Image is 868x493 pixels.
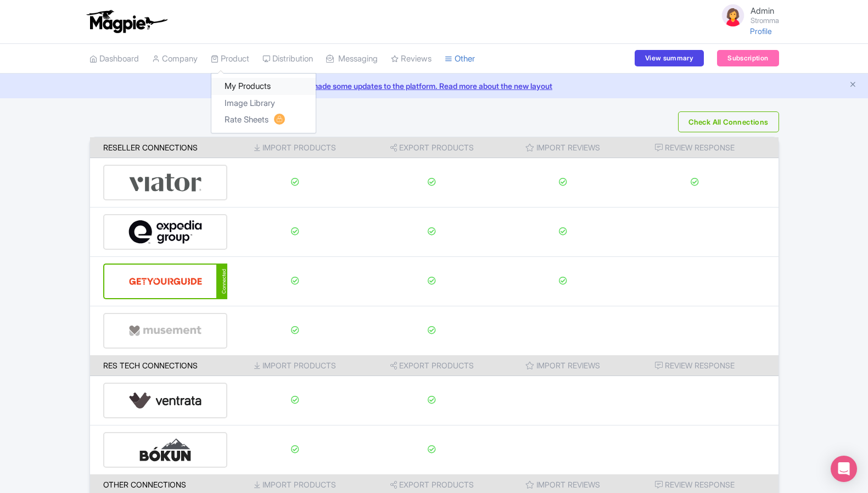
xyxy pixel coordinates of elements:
[750,26,772,36] a: Profile
[128,433,202,467] img: bokun-9d666bd0d1b458dbc8a9c3d52590ba5a.svg
[501,355,625,376] th: Import Reviews
[751,5,774,16] span: Admin
[128,265,203,298] img: get_your_guide-5a6366678479520ec94e3f9d2b9f304b.svg
[635,50,704,66] a: View summary
[262,44,313,74] a: Distribution
[128,384,202,417] img: ventrata-b8ee9d388f52bb9ce077e58fa33de912.svg
[363,137,501,158] th: Export Products
[849,79,857,92] button: Close announcement
[751,17,779,24] small: Stromma
[211,111,316,128] a: Rate Sheets
[216,264,227,299] div: Connected
[152,44,198,74] a: Company
[90,355,228,376] th: Res Tech Connections
[717,50,779,66] a: Subscription
[678,111,779,132] button: Check All Connections
[720,2,746,29] img: avatar_key_member-9c1dde93af8b07d7383eb8b5fb890c87.png
[128,215,202,249] img: expedia-9e2f273c8342058d41d2cc231867de8b.svg
[391,44,432,74] a: Reviews
[713,2,779,29] a: Admin Stromma
[103,264,228,299] a: Connected
[363,355,501,376] th: Export Products
[7,80,861,92] a: We made some updates to the platform. Read more about the new layout
[445,44,475,74] a: Other
[211,78,316,95] a: My Products
[501,137,625,158] th: Import Reviews
[625,137,779,158] th: Review Response
[128,314,202,348] img: musement-dad6797fd076d4ac540800b229e01643.svg
[227,137,363,158] th: Import Products
[625,355,779,376] th: Review Response
[128,166,202,199] img: viator-e2bf771eb72f7a6029a5edfbb081213a.svg
[84,9,169,33] img: logo-ab69f6fb50320c5b225c76a69d11143b.png
[227,355,363,376] th: Import Products
[326,44,378,74] a: Messaging
[89,44,139,74] a: Dashboard
[211,95,316,112] a: Image Library
[831,456,857,482] div: Open Intercom Messenger
[211,44,249,74] a: Product
[90,137,228,158] th: Reseller Connections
